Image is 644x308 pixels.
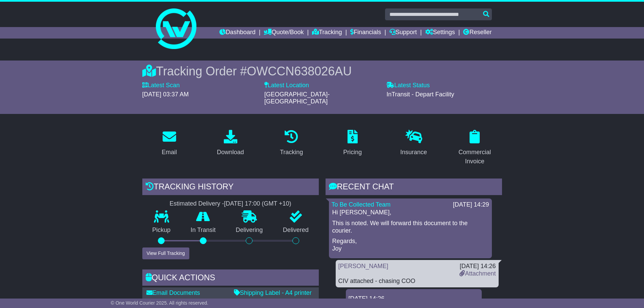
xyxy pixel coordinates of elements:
p: In Transit [181,227,226,234]
a: Attachment [459,270,496,277]
p: Pickup [142,227,181,234]
a: Tracking [312,27,342,39]
div: Tracking [280,148,303,157]
p: Delivering [226,227,273,234]
div: Quick Actions [142,269,319,288]
div: Estimated Delivery - [142,200,319,208]
a: Commercial Invoice [448,127,502,168]
a: Email Documents [146,289,200,296]
a: Shipping Label - A4 printer [234,289,312,296]
p: Hi [PERSON_NAME], [332,209,488,216]
span: InTransit - Depart Facility [386,91,454,98]
p: Delivered [273,227,319,234]
div: [DATE] 17:00 (GMT +10) [224,200,291,208]
a: Financials [350,27,381,39]
a: Reseller [463,27,492,39]
div: Insurance [400,148,427,157]
div: Tracking history [142,179,319,197]
div: RECENT CHAT [326,179,502,197]
div: Email [162,148,177,157]
label: Latest Status [386,82,430,89]
label: Latest Location [264,82,309,89]
span: [DATE] 03:37 AM [142,91,189,98]
a: To Be Collected Team [332,201,391,208]
span: © One World Courier 2025. All rights reserved. [111,300,209,306]
div: [DATE] 14:26 [349,295,479,303]
div: Pricing [343,148,362,157]
label: Latest Scan [142,82,180,89]
div: Commercial Invoice [452,148,498,166]
div: Tracking Order # [142,64,502,78]
button: View Full Tracking [142,247,189,259]
span: [GEOGRAPHIC_DATA]-[GEOGRAPHIC_DATA] [264,91,330,105]
p: This is noted. We will forward this document to the courier. [332,220,488,234]
a: Settings [425,27,455,39]
a: Insurance [396,127,431,159]
a: Email [157,127,181,159]
a: Quote/Book [264,27,304,39]
div: Download [217,148,244,157]
span: OWCCN638026AU [247,64,352,78]
a: Download [212,127,248,159]
div: CIV attached - chasing COO [338,278,496,285]
a: Pricing [339,127,366,159]
p: Regards, Joy [332,238,488,252]
a: [PERSON_NAME] [338,263,388,269]
div: [DATE] 14:26 [459,263,496,270]
a: Support [389,27,417,39]
a: Tracking [276,127,307,159]
a: Dashboard [219,27,256,39]
div: [DATE] 14:29 [453,201,489,209]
